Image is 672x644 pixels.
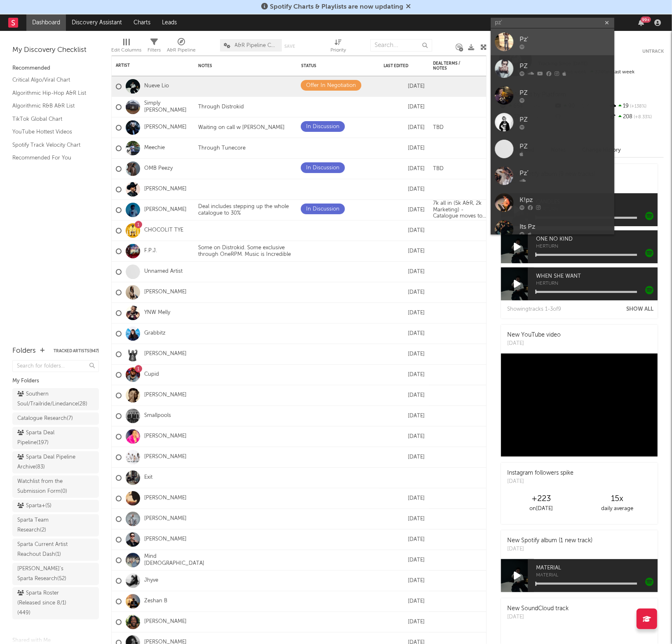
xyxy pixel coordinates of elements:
[384,349,425,359] div: [DATE]
[306,204,340,214] div: In Discussion
[144,412,171,419] a: Smallpools
[629,104,647,109] span: +138 %
[520,168,610,178] div: Pz’
[144,83,169,90] a: Nueve Lio
[579,504,656,514] div: daily average
[17,414,73,424] div: Catalogue Research ( 7 )
[536,281,658,286] span: HERTURN
[12,89,91,98] a: Algorithmic Hip-Hop A&R List
[384,164,425,174] div: [DATE]
[12,127,91,136] a: YouTube Hottest Videos
[116,63,178,68] div: Artist
[194,145,250,152] div: Through Tunecore
[144,268,183,275] a: Unnamed Artist
[384,494,425,503] div: [DATE]
[12,388,99,410] a: Southern Soul/Trailride/Linedance(28)
[507,304,561,314] div: Showing track s 1- 3 of 9
[384,576,425,586] div: [DATE]
[503,494,579,504] div: +223
[128,14,156,31] a: Charts
[12,500,99,512] a: Sparta+(5)
[507,545,592,553] div: [DATE]
[26,14,66,31] a: Dashboard
[194,245,297,258] div: Some on Distrokid. Some exclusive through OneRPM. Music is Incredible
[144,227,183,234] a: CHOCOLIT TYE
[17,452,75,472] div: Sparta Deal Pipeline Archive ( 83 )
[12,45,99,55] div: My Discovery Checklist
[520,141,610,151] div: PZ
[384,267,425,277] div: [DATE]
[12,63,99,73] div: Recommended
[144,454,187,461] a: [PERSON_NAME]
[536,234,658,244] span: ONE NO KIND
[17,428,75,448] div: Sparta Deal Pipeline ( 197 )
[144,248,157,255] a: F.P.J.
[306,163,340,173] div: In Discussion
[491,136,614,162] a: PZ
[144,124,187,131] a: [PERSON_NAME]
[12,475,99,498] a: Watchlist from the Submission Form(0)
[12,539,99,561] a: Sparta Current Artist Reachout Dash(1)
[429,166,448,172] div: TBD
[384,82,425,91] div: [DATE]
[491,189,614,216] a: K!pz
[144,186,187,193] a: [PERSON_NAME]
[384,432,425,442] div: [DATE]
[12,346,36,356] div: Folders
[194,124,289,131] div: Waiting on call w [PERSON_NAME]
[520,222,610,232] div: Its Pz
[167,35,196,59] div: A&R Pipeline
[167,45,196,55] div: A&R Pipeline
[384,370,425,380] div: [DATE]
[66,14,128,31] a: Discovery Assistant
[642,47,664,56] button: Untrack
[384,452,425,462] div: [DATE]
[384,288,425,297] div: [DATE]
[609,112,664,122] div: 208
[144,371,159,378] a: Cupid
[633,115,652,119] span: +8.33 %
[520,195,610,205] div: K!pz
[384,185,425,194] div: [DATE]
[144,536,187,543] a: [PERSON_NAME]
[17,501,52,511] div: Sparta+ ( 5 )
[144,618,187,625] a: [PERSON_NAME]
[626,307,653,312] button: Show All
[12,101,91,110] a: Algorithmic R&B A&R List
[111,45,141,55] div: Edit Columns
[12,514,99,536] a: Sparta Team Research(2)
[306,81,356,91] div: Offer In Negotiation
[144,392,187,399] a: [PERSON_NAME]
[536,272,658,281] span: WHEN SHE WANT
[17,477,75,496] div: Watchlist from the Submission Form ( 0 )
[384,205,425,215] div: [DATE]
[12,451,99,473] a: Sparta Deal Pipeline Archive(83)
[194,104,248,110] div: Through Distrokid
[536,244,658,249] span: HERTURN
[520,88,610,98] div: PZ
[12,153,91,162] a: Recommended For You
[144,598,167,605] a: Zeshan B
[156,14,183,31] a: Leads
[12,412,99,425] a: Catalogue Research(7)
[306,122,340,132] div: In Discussion
[384,308,425,318] div: [DATE]
[17,588,75,618] div: Sparta Roster (Released since 8/1) ( 449 )
[384,597,425,607] div: [DATE]
[144,553,204,567] a: Mind [DEMOGRAPHIC_DATA]
[144,100,190,114] a: Simply [PERSON_NAME]
[144,206,187,213] a: [PERSON_NAME]
[507,478,574,486] div: [DATE]
[507,331,561,340] div: New YouTube video
[384,411,425,421] div: [DATE]
[384,391,425,400] div: [DATE]
[491,55,614,82] a: PZ
[144,351,187,358] a: [PERSON_NAME]
[384,329,425,339] div: [DATE]
[520,61,610,71] div: PZ
[12,115,91,124] a: TikTok Global Chart
[12,141,91,150] a: Spotify Track Velocity Chart
[384,617,425,627] div: [DATE]
[194,204,297,216] div: Deal includes stepping up the whole catalogue to 30%
[536,573,658,578] span: MATERIAL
